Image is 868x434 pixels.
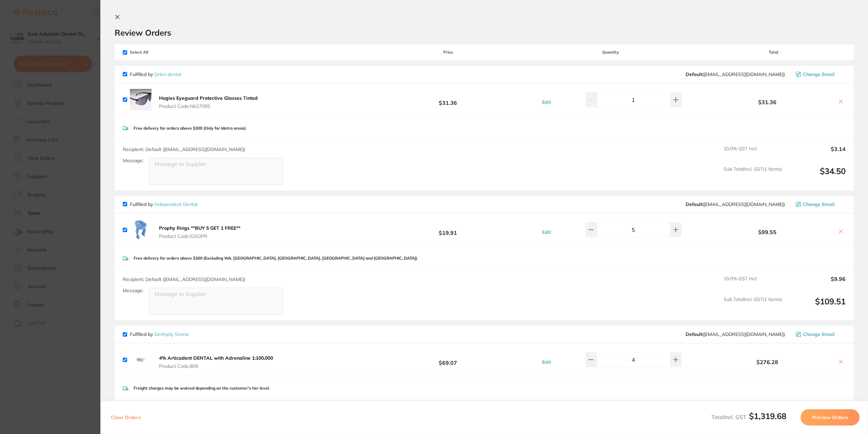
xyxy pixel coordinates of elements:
label: Message: [123,288,143,294]
img: ZXdoNGRjeQ [130,349,152,371]
b: $69.07 [376,354,520,366]
b: $99.55 [701,229,833,235]
span: Select All [123,50,191,55]
span: Change Email [803,202,835,207]
b: Prophy Rings **BUY 5 GET 1 FREE** [159,225,240,231]
p: Free delivery for orders above $300 (Only for Metro areas) [134,126,246,131]
button: 4% Articadent DENTAL with Adrenaline 1:100,000 Product Code:809 [157,355,275,369]
button: Change Email [794,201,846,207]
b: Default [686,201,703,207]
p: Fulfilled by [130,202,197,207]
p: Free delivery for orders above $300 (Excluding WA, [GEOGRAPHIC_DATA], [GEOGRAPHIC_DATA], [GEOGRAP... [134,256,417,261]
label: Message: [123,158,143,164]
span: Change Email [803,72,835,77]
a: Orien dental [154,71,181,77]
p: Freight charges may be waived depending on the customer's tier level. [134,386,270,391]
img: bnZsN3hjeg [130,89,152,111]
span: 10.0 % GST Incl. [724,146,782,161]
h2: Review Orders [115,27,854,38]
span: Product Code: 809 [159,363,273,369]
output: $9.96 [787,276,846,291]
output: $34.50 [787,166,846,185]
button: Edit [540,99,553,105]
span: Sub Total Incl. GST ( 1 Items) [724,297,782,315]
span: Product Code: IDSDPR [159,233,240,239]
button: Preview Orders [801,409,860,426]
button: Clear Orders [109,409,143,426]
button: Edit [540,229,553,235]
span: Recipient: Default ( [EMAIL_ADDRESS][DOMAIN_NAME] ) [123,276,245,282]
span: clientservices@dentsplysirona.com [686,332,785,337]
span: Sub Total Incl. GST ( 1 Items) [724,166,782,185]
span: 10.0 % GST Incl. [724,276,782,291]
b: Default [686,71,703,77]
b: Hogies Eyeguard Protective Glasses Tinted [159,95,258,101]
span: orders@independentdental.com.au [686,202,785,207]
span: Price [376,50,520,55]
p: Fulfilled by [130,72,181,77]
button: Edit [540,359,553,365]
button: Change Email [794,331,846,337]
b: $31.36 [701,99,833,105]
b: $276.28 [701,359,833,365]
a: Independent Dental [154,201,197,207]
span: Total [701,50,846,55]
output: $3.14 [787,146,846,161]
button: Change Email [794,71,846,77]
output: $109.51 [787,297,846,315]
b: $19.91 [376,224,520,236]
b: Default [686,331,703,337]
span: Product Code: NEGT005 [159,103,258,109]
a: Dentsply Sirona [154,331,189,337]
span: Quantity [520,50,701,55]
span: Recipient: Default ( [EMAIL_ADDRESS][DOMAIN_NAME] ) [123,146,245,152]
b: $31.36 [376,93,520,106]
button: Hogies Eyeguard Protective Glasses Tinted Product Code:NEGT005 [157,95,260,109]
b: $1,319.68 [749,411,786,421]
span: sales@orien.com.au [686,72,785,77]
span: Total Incl. GST [711,414,786,420]
b: 4% Articadent DENTAL with Adrenaline 1:100,000 [159,355,273,361]
img: NzA5OGdhcw [130,219,152,241]
span: Change Email [803,332,835,337]
p: Fulfilled by [130,332,189,337]
button: Prophy Rings **BUY 5 GET 1 FREE** Product Code:IDSDPR [157,225,242,239]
